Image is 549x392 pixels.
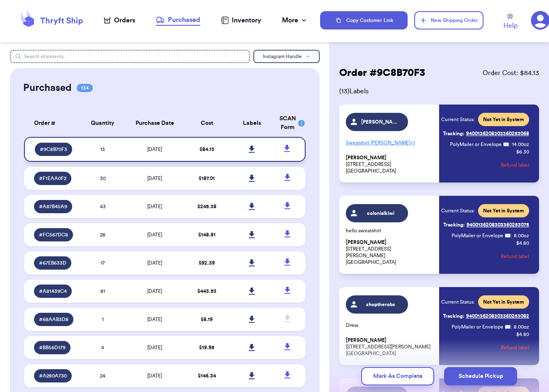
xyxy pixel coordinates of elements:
[516,331,529,338] p: $ 4.80
[40,146,67,153] span: # 9C8B70F3
[102,317,104,322] span: 1
[483,207,524,214] span: Not Yet in System
[501,338,529,357] button: Refund label
[516,240,529,246] p: $ 4.80
[361,301,401,308] span: shoptherobs
[100,204,106,209] span: 43
[39,316,68,323] span: # 68AAB3D8
[100,373,105,378] span: 24
[441,116,475,123] span: Current Status:
[483,116,524,123] span: Not Yet in System
[147,345,162,350] span: [DATE]
[450,142,509,147] span: PolyMailer or Envelope ✉️
[101,345,104,350] span: 4
[125,110,185,137] th: Purchase Date
[339,66,425,80] h2: Order # 9C8B70F3
[10,50,250,63] input: Search shipments...
[198,373,216,378] span: $ 146.34
[441,299,475,305] span: Current Status:
[443,309,529,323] a: Tracking:9400136208303360253082
[483,68,539,78] span: Order Cost: $ 84.13
[282,15,308,25] div: More
[197,204,216,209] span: $ 245.38
[361,119,401,125] span: [PERSON_NAME]
[501,156,529,174] button: Refund label
[39,344,66,351] span: # BB56D179
[229,110,274,137] th: Labels
[410,140,415,145] span: + 1
[39,203,67,210] span: # A87B45A9
[361,210,401,217] span: colonialkiwi
[156,15,200,26] a: Purchased
[147,317,162,322] span: [DATE]
[156,15,200,25] div: Purchased
[197,289,216,294] span: $ 443.53
[443,222,465,228] span: Tracking:
[39,260,66,266] span: # 67EB633D
[444,367,517,385] button: Schedule Pickup
[443,218,529,231] a: Tracking:9400136208303360253075
[104,15,135,25] a: Orders
[346,337,434,357] p: [STREET_ADDRESS][PERSON_NAME] [GEOGRAPHIC_DATA]
[147,261,162,265] span: [DATE]
[346,239,386,246] span: [PERSON_NAME]
[147,289,162,294] span: [DATE]
[514,324,529,330] span: 8.00 oz
[346,136,434,149] p: Sweatshirt [PERSON_NAME]
[339,86,539,96] span: ( 13 ) Labels
[198,232,216,237] span: $ 148.81
[441,207,475,214] span: Current Status:
[77,84,93,92] span: 134
[23,81,72,95] h2: Purchased
[39,175,66,182] span: # F1EAA0F2
[320,11,407,29] button: Copy Customer Link
[101,261,105,265] span: 17
[346,155,386,161] span: [PERSON_NAME]
[346,337,386,343] span: [PERSON_NAME]
[512,141,529,148] span: 14.00 oz
[147,204,162,209] span: [DATE]
[503,21,517,31] span: Help
[443,130,464,137] span: Tracking:
[199,147,214,152] span: $ 84.13
[39,288,67,295] span: # A81439C4
[39,231,68,238] span: # FC567DC8
[443,127,529,140] a: Tracking:9400136208303360253068
[346,322,434,329] p: Dress
[511,232,512,239] span: :
[346,154,434,174] p: [STREET_ADDRESS] [GEOGRAPHIC_DATA]
[80,110,126,137] th: Quantity
[346,239,434,265] p: [STREET_ADDRESS] [PERSON_NAME][GEOGRAPHIC_DATA]
[147,232,162,237] span: [DATE]
[24,110,80,137] th: Order #
[100,232,105,237] span: 28
[147,176,162,181] span: [DATE]
[147,147,162,152] span: [DATE]
[511,324,512,330] span: :
[346,227,434,234] p: hello sweatshirt
[100,147,105,152] span: 13
[199,261,215,265] span: $ 92.39
[100,289,105,294] span: 81
[263,54,302,59] span: Instagram Handle
[39,373,67,379] span: # A280A730
[147,373,162,378] span: [DATE]
[503,14,517,31] a: Help
[185,110,230,137] th: Cost
[483,299,524,305] span: Not Yet in System
[361,367,434,385] button: Mark As Complete
[509,141,510,148] span: :
[221,15,261,25] a: Inventory
[516,149,529,155] p: $ 6.30
[452,233,511,238] span: PolyMailer or Envelope ✉️
[279,114,296,132] div: SCAN Form
[201,317,213,322] span: $ 8.19
[443,313,464,319] span: Tracking:
[199,176,215,181] span: $ 187.01
[100,176,106,181] span: 30
[514,232,529,239] span: 8.00 oz
[253,50,320,63] button: Instagram Handle
[199,345,214,350] span: $ 19.95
